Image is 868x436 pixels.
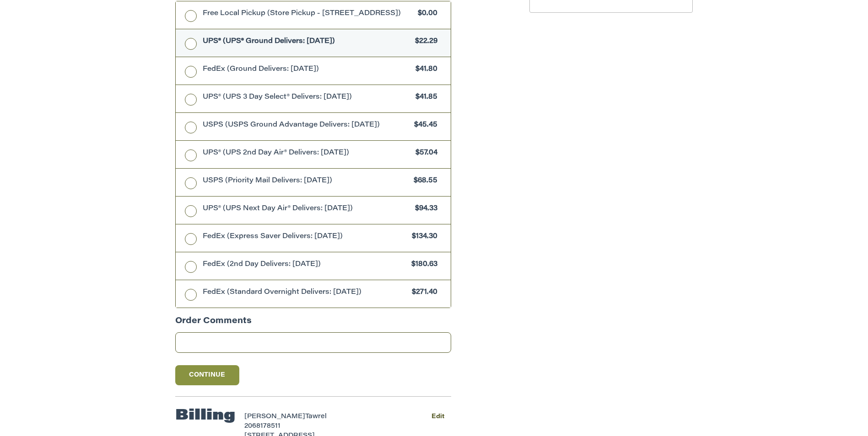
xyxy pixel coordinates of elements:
span: FedEx (Express Saver Delivers: [DATE]) [203,232,408,242]
span: USPS (Priority Mail Delivers: [DATE]) [203,176,410,186]
span: 2068178511 [244,423,280,430]
span: $180.63 [407,260,437,270]
span: $0.00 [413,9,437,19]
button: Continue [175,365,239,385]
button: Edit [424,410,451,423]
h2: Billing [175,407,235,425]
span: $57.04 [411,148,437,159]
span: UPS® (UPS Next Day Air® Delivers: [DATE]) [203,204,411,214]
span: Free Local Pickup (Store Pickup - [STREET_ADDRESS]) [203,9,414,19]
span: $68.55 [409,176,437,186]
span: [PERSON_NAME] [244,414,305,420]
span: $94.33 [410,204,437,214]
span: $41.80 [411,64,437,75]
span: $22.29 [410,37,437,47]
span: UPS® (UPS 3 Day Select® Delivers: [DATE]) [203,92,411,103]
span: Tawrel [305,414,327,420]
span: FedEx (Standard Overnight Delivers: [DATE]) [203,287,408,298]
span: USPS (USPS Ground Advantage Delivers: [DATE]) [203,120,410,131]
span: $271.40 [407,287,437,298]
span: FedEx (Ground Delivers: [DATE]) [203,64,411,75]
span: FedEx (2nd Day Delivers: [DATE]) [203,260,407,270]
legend: Order Comments [175,315,252,332]
span: UPS® (UPS 2nd Day Air® Delivers: [DATE]) [203,148,411,159]
span: $134.30 [407,232,437,242]
span: $41.85 [411,92,437,103]
span: UPS® (UPS® Ground Delivers: [DATE]) [203,37,411,47]
span: $45.45 [410,120,437,131]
